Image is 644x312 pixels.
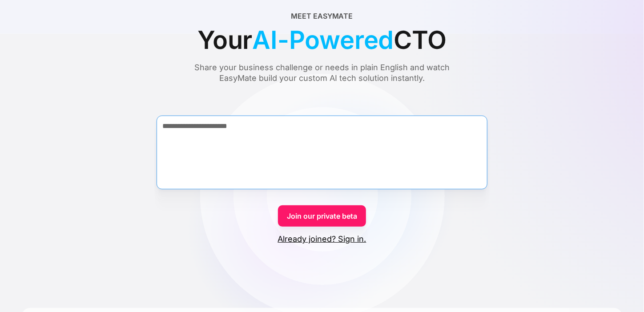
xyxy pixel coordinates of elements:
div: Your [197,21,447,59]
form: Form [21,100,623,244]
a: Join our private beta [278,205,366,227]
a: Already joined? Sign in. [278,234,366,244]
span: AI-Powered [252,21,394,59]
div: Share your business challenge or needs in plain English and watch EasyMate build your custom AI t... [177,62,467,84]
span: CTO [394,21,446,59]
div: Meet EasyMate [291,11,353,21]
